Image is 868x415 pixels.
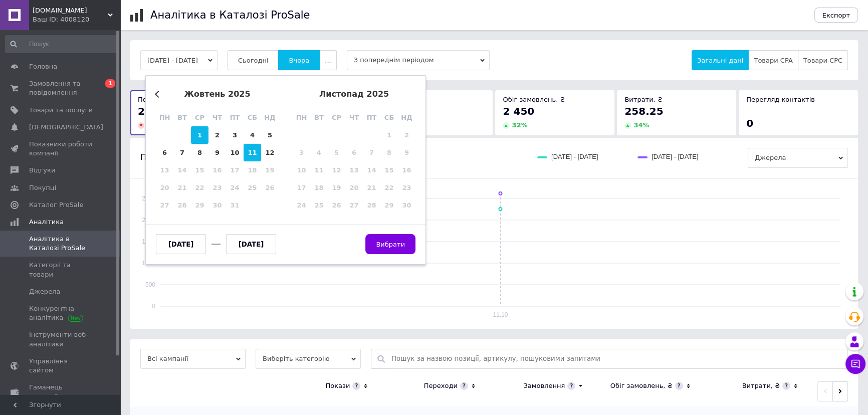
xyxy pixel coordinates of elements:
[29,183,56,192] span: Покупці
[746,117,753,129] span: 0
[328,144,345,161] div: Not available середа, 5-е листопада 2025 р.
[310,161,328,179] div: Not available вівторок, 11-е листопада 2025 р.
[226,196,244,214] div: Not available п’ятниця, 31-е жовтня 2025 р.
[398,109,415,126] div: нд
[226,161,244,179] div: Not available п’ятниця, 17-е жовтня 2025 р.
[325,381,350,390] div: Покази
[208,126,226,144] div: Choose четвер, 2-е жовтня 2025 р.
[328,161,345,179] div: Not available середа, 12-е листопада 2025 р.
[244,144,261,161] div: Choose субота, 11-е жовтня 2025 р.
[345,179,363,196] div: Not available четвер, 20-е листопада 2025 р.
[191,109,208,126] div: ср
[398,196,415,214] div: Not available неділя, 30-е листопада 2025 р.
[363,109,380,126] div: пт
[29,140,93,158] span: Показники роботи компанії
[155,91,162,98] button: Previous Month
[244,179,261,196] div: Not available субота, 25-е жовтня 2025 р.
[208,144,226,161] div: Choose четвер, 9-е жовтня 2025 р.
[380,144,398,161] div: Not available субота, 8-е листопада 2025 р.
[293,90,415,99] div: листопад 2025
[29,218,64,227] span: Аналітика
[261,126,279,144] div: Choose неділя, 5-е жовтня 2025 р.
[191,126,208,144] div: Choose середа, 1-е жовтня 2025 р.
[754,57,792,64] span: Товари CPA
[173,196,191,214] div: Not available вівторок, 28-е жовтня 2025 р.
[29,166,55,175] span: Відгуки
[822,12,850,19] span: Експорт
[105,79,115,88] span: 1
[293,144,310,161] div: Not available понеділок, 3-є листопада 2025 р.
[191,179,208,196] div: Not available середа, 22-е жовтня 2025 р.
[156,126,279,214] div: month 2025-10
[748,50,798,70] button: Товари CPA
[29,79,93,97] span: Замовлення та повідомлення
[633,121,649,129] span: 34 %
[319,50,336,70] button: ...
[226,179,244,196] div: Not available п’ятниця, 24-е жовтня 2025 р.
[380,196,398,214] div: Not available субота, 29-е листопада 2025 р.
[328,196,345,214] div: Not available середа, 26-е листопада 2025 р.
[697,57,743,64] span: Загальні дані
[293,161,310,179] div: Not available понеділок, 10-е листопада 2025 р.
[261,109,279,126] div: нд
[293,196,310,214] div: Not available понеділок, 24-е листопада 2025 р.
[208,196,226,214] div: Not available четвер, 30-е жовтня 2025 р.
[256,349,361,369] span: Виберіть категорію
[29,383,93,401] span: Гаманець компанії
[208,179,226,196] div: Not available четвер, 23-є жовтня 2025 р.
[173,161,191,179] div: Not available вівторок, 14-е жовтня 2025 р.
[5,35,118,53] input: Пошук
[493,311,508,318] text: 11.10
[398,161,415,179] div: Not available неділя, 16-е листопада 2025 р.
[173,109,191,126] div: вт
[380,179,398,196] div: Not available субота, 22-е листопада 2025 р.
[261,179,279,196] div: Not available неділя, 26-е жовтня 2025 р.
[391,349,842,368] input: Пошук за назвою позиції, артикулу, пошуковими запитами
[310,144,328,161] div: Not available вівторок, 4-е листопада 2025 р.
[624,96,663,103] span: Витрати, ₴
[261,144,279,161] div: Choose неділя, 12-е жовтня 2025 р.
[798,50,848,70] button: Товари CPC
[152,303,155,310] text: 0
[748,148,848,168] span: Джерела
[173,144,191,161] div: Choose вівторок, 7-е жовтня 2025 р.
[398,179,415,196] div: Not available неділя, 23-є листопада 2025 р.
[289,57,309,64] span: Вчора
[29,106,93,115] span: Товари та послуги
[238,57,269,64] span: Сьогодні
[29,200,83,210] span: Каталог ProSale
[226,144,244,161] div: Choose п’ятниця, 10-е жовтня 2025 р.
[376,241,405,248] span: Вибрати
[610,381,673,390] div: Обіг замовлень, ₴
[310,179,328,196] div: Not available вівторок, 18-е листопада 2025 р.
[156,196,173,214] div: Not available понеділок, 27-е жовтня 2025 р.
[347,50,490,70] span: З попереднім періодом
[244,126,261,144] div: Choose субота, 4-е жовтня 2025 р.
[328,109,345,126] div: ср
[140,50,218,70] button: [DATE] - [DATE]
[293,109,310,126] div: пн
[191,161,208,179] div: Not available середа, 15-е жовтня 2025 р.
[814,8,858,23] button: Експорт
[398,144,415,161] div: Not available неділя, 9-е листопада 2025 р.
[845,354,865,374] button: Чат з покупцем
[29,235,93,253] span: Аналітика в Каталозі ProSale
[228,50,279,70] button: Сьогодні
[365,234,415,254] button: Вибрати
[29,261,93,279] span: Категорії та товари
[293,126,415,214] div: month 2025-11
[803,57,842,64] span: Товари CPC
[191,196,208,214] div: Not available середа, 29-е жовтня 2025 р.
[156,144,173,161] div: Choose понеділок, 6-е жовтня 2025 р.
[503,96,565,103] span: Обіг замовлень, ₴
[380,161,398,179] div: Not available субота, 15-е листопада 2025 р.
[145,281,155,288] text: 500
[328,179,345,196] div: Not available середа, 19-е листопада 2025 р.
[156,179,173,196] div: Not available понеділок, 20-е жовтня 2025 р.
[692,50,749,70] button: Загальні дані
[29,62,57,71] span: Головна
[503,105,534,117] span: 2 450
[140,349,246,369] span: Всі кампанії
[345,196,363,214] div: Not available четвер, 27-е листопада 2025 р.
[363,161,380,179] div: Not available п’ятниця, 14-е листопада 2025 р.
